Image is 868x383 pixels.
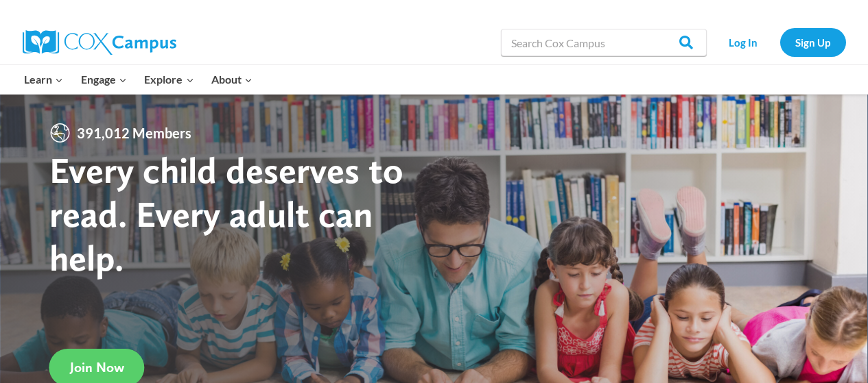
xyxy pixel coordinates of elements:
span: Engage [81,71,127,88]
nav: Primary Navigation [16,65,261,94]
span: Explore [144,71,193,88]
span: About [211,71,253,88]
span: Learn [24,71,63,88]
img: Cox Campus [23,30,176,55]
strong: Every child deserves to read. Every adult can help. [49,148,403,279]
a: Log In [714,28,773,56]
input: Search Cox Campus [501,29,707,56]
nav: Secondary Navigation [714,28,846,56]
span: 391,012 Members [71,122,197,144]
a: Sign Up [780,28,846,56]
span: Join Now [70,359,124,375]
